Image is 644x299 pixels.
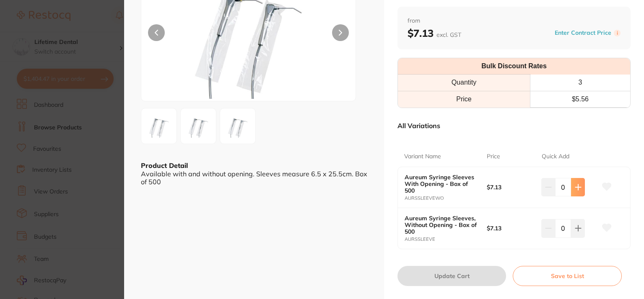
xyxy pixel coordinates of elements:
[487,225,536,232] b: $7.13
[398,58,630,75] th: Bulk Discount Rates
[405,215,478,235] b: Aureum Syringe Sleeves, Without Opening - Box of 500
[408,17,621,25] span: from
[141,161,188,170] b: Product Detail
[513,266,622,286] button: Save to List
[614,30,621,36] label: i
[397,266,506,286] button: Update Cart
[552,29,614,37] button: Enter Contract Price
[436,31,461,39] span: excl. GST
[405,196,487,201] small: AURSSLEEVEWO
[398,91,530,107] td: Price
[397,121,440,130] p: All Variations
[141,170,367,186] div: Available with and without opening. Sleeves measure 6.5 x 25.5cm. Box of 500
[530,75,630,91] th: 3
[223,111,253,141] img: anBnLTYxNzA4
[487,184,536,191] b: $7.13
[405,237,487,242] small: AURSSLEEVE
[144,111,174,141] img: anBnLTYxNzA2
[398,75,530,91] th: Quantity
[542,152,569,161] p: Quick Add
[408,27,461,39] b: $7.13
[183,111,213,141] img: anBnLTYxNzA3
[487,152,500,161] p: Price
[404,152,441,161] p: Variant Name
[530,91,630,107] td: $ 5.56
[405,174,478,194] b: Aureum Syringe Sleeves With Opening - Box of 500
